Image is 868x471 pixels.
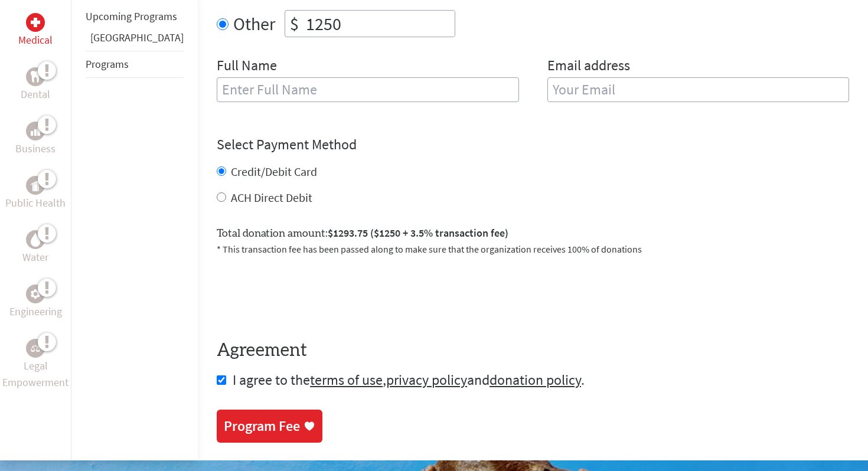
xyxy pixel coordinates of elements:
p: Dental [21,86,50,103]
a: Programs [86,57,129,71]
a: Public HealthPublic Health [5,176,66,211]
a: privacy policy [386,371,467,389]
label: Full Name [217,56,277,77]
img: Medical [31,18,40,27]
label: Other [233,10,275,37]
div: Engineering [26,284,45,303]
div: Medical [26,13,45,32]
p: Engineering [9,303,62,320]
a: BusinessBusiness [15,122,56,157]
p: Business [15,140,56,157]
input: Your Email [547,77,850,102]
p: Legal Empowerment [2,358,68,391]
input: Enter Full Name [217,77,519,102]
label: ACH Direct Debit [231,190,312,205]
p: Medical [18,32,53,48]
div: $ [285,11,304,37]
label: Total donation amount: [217,225,508,242]
h4: Select Payment Method [217,135,849,154]
p: * This transaction fee has been passed along to make sure that the organization receives 100% of ... [217,242,849,256]
a: terms of use [310,371,383,389]
img: Water [31,233,40,246]
a: [GEOGRAPHIC_DATA] [90,31,184,44]
a: WaterWater [22,230,48,266]
a: donation policy [490,371,581,389]
img: Engineering [31,289,40,299]
span: $1293.75 ($1250 + 3.5% transaction fee) [328,226,508,240]
div: Dental [26,67,45,86]
img: Dental [31,71,40,82]
a: MedicalMedical [18,13,53,48]
h4: Agreement [217,340,849,361]
p: Water [22,249,48,266]
a: DentalDental [21,67,50,103]
div: Water [26,230,45,249]
div: Legal Empowerment [26,339,45,358]
span: I agree to the , and . [233,371,585,389]
p: Public Health [5,195,66,211]
div: Business [26,122,45,140]
a: Legal EmpowermentLegal Empowerment [2,339,68,391]
a: Program Fee [217,410,322,443]
img: Business [31,126,40,136]
input: Enter Amount [304,11,455,37]
li: Upcoming Programs [86,4,184,30]
li: Belize [86,30,184,51]
a: Upcoming Programs [86,9,177,23]
div: Program Fee [224,417,300,436]
img: Public Health [31,179,40,191]
label: Credit/Debit Card [231,164,317,179]
iframe: reCAPTCHA [217,270,396,316]
label: Email address [547,56,630,77]
div: Public Health [26,176,45,195]
a: EngineeringEngineering [9,284,62,320]
li: Programs [86,51,184,78]
img: Legal Empowerment [31,345,40,352]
